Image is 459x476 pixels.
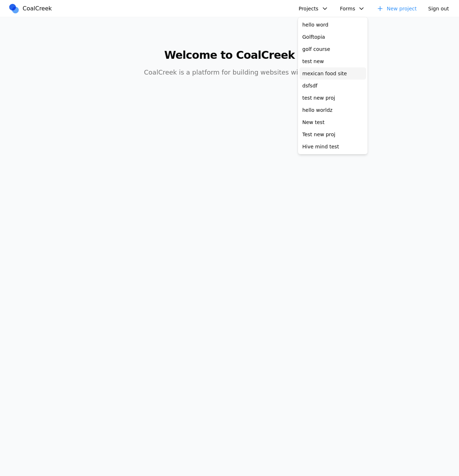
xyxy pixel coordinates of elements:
h1: Welcome to CoalCreek [92,49,367,62]
a: Test new proj [299,128,366,141]
button: Forms [336,3,370,14]
a: test new proj [299,92,366,104]
button: Sign out [424,3,453,14]
a: hello worldz [299,104,366,116]
a: golf course [299,43,366,55]
a: HW4 [299,153,366,165]
p: CoalCreek is a platform for building websites with AI. [92,67,367,77]
a: New test [299,116,366,128]
a: Golftopia [299,31,366,43]
div: Projects [298,17,368,154]
a: hello word [299,19,366,31]
a: mexican food site [299,67,366,80]
a: test new [299,55,366,67]
a: dsfsdf [299,80,366,92]
button: Projects [294,3,333,14]
a: CoalCreek [8,3,55,14]
span: CoalCreek [23,4,52,13]
a: New project [372,3,421,14]
a: Hive mind test [299,141,366,153]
